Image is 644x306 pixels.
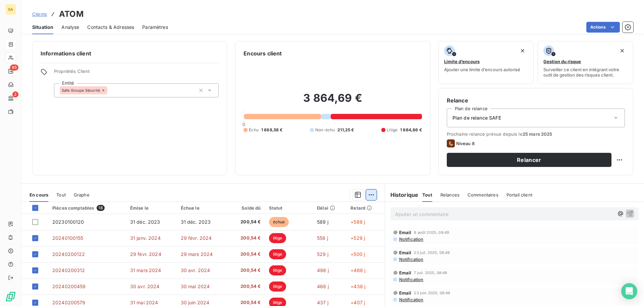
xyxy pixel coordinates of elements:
span: Notification [398,297,424,302]
span: litige [269,281,286,292]
span: Paramètres [142,24,168,31]
span: Contacts & Adresses [87,24,134,31]
span: Portail client [506,192,532,198]
h3: ATOM [59,8,84,20]
span: 200,54 € [232,251,261,258]
div: SA [5,4,16,15]
h6: Encours client [244,49,282,57]
button: Limite d’encoursAjouter une limite d’encours autorisé [438,41,534,84]
span: +407 j [351,300,365,305]
h6: Relance [447,96,625,104]
span: En cours [30,192,48,198]
span: Email [399,270,412,275]
button: Relancer [447,153,611,167]
span: 95 [10,64,18,71]
span: 529 j [317,251,328,257]
span: 437 j [317,300,328,305]
span: Analyse [61,24,79,31]
span: 30 avr. 2024 [181,267,210,273]
div: Statut [269,205,309,211]
div: Pièces comptables [52,205,122,211]
span: 31 janv. 2024 [130,235,161,241]
span: 31 déc. 2023 [181,219,211,225]
span: Non-échu [315,127,335,133]
span: Notification [398,277,424,282]
span: +468 j [351,267,365,273]
span: Relances [440,192,460,198]
span: 468 j [317,283,329,289]
span: litige [269,265,286,275]
button: Gestion du risqueSurveiller ce client en intégrant votre outil de gestion des risques client. [538,41,633,84]
span: 20230100120 [52,219,84,225]
span: 31 mai 2024 [130,300,158,305]
span: 18 [97,205,104,211]
span: 1 984,86 € [400,127,422,133]
span: Email [399,290,412,296]
span: 31 déc. 2023 [130,219,160,225]
div: Retard [351,205,380,211]
span: 211,25 € [337,127,354,133]
span: Niveau 8 [456,141,475,146]
span: Email [399,230,412,235]
span: échue [269,217,289,227]
span: +529 j [351,235,365,241]
span: 20240200459 [52,283,86,289]
h6: Informations client [41,49,219,57]
span: Prochaine relance prévue depuis le [447,131,625,137]
div: Solde dû [232,205,261,211]
div: Émise le [130,205,173,211]
span: 200,54 € [232,299,261,306]
span: 29 févr. 2024 [130,251,161,257]
span: Commentaires [468,192,498,198]
span: 23 juin 2025, 08:49 [414,291,450,295]
span: Ajouter une limite d’encours autorisé [444,67,520,72]
span: 8 août 2025, 08:49 [414,230,449,234]
span: 498 j [317,267,329,273]
span: 23 juil. 2025, 08:49 [414,251,450,255]
span: 200,54 € [232,283,261,290]
span: 20240200122 [52,251,85,257]
span: 25 mars 2025 [523,131,552,137]
span: Situation [32,24,53,31]
a: 2 [5,93,16,103]
span: 20240100155 [52,235,84,241]
span: Plan de relance SAFE [452,115,501,121]
div: Open Intercom Messenger [621,283,637,299]
span: 30 avr. 2024 [130,283,160,289]
span: litige [269,233,286,243]
span: 20240200579 [52,300,86,305]
span: 20240200312 [52,267,85,273]
span: 1 668,58 € [261,127,283,133]
span: Graphe [74,192,90,198]
span: Email [399,250,412,255]
span: Litige [387,127,397,133]
img: Logo LeanPay [5,291,16,302]
span: Surveiller ce client en intégrant votre outil de gestion des risques client. [543,67,628,78]
span: Safe Groupe Sécurité [62,88,100,92]
button: Actions [586,22,620,33]
h2: 3 864,69 € [244,91,422,112]
span: Notification [398,257,424,262]
span: Propriétés Client [54,69,219,78]
span: 30 mai 2024 [181,283,210,289]
span: 200,54 € [232,267,261,274]
span: 7 juil. 2025, 08:49 [414,271,447,275]
span: Tout [422,192,432,198]
span: 200,54 € [232,235,261,242]
span: Tout [56,192,66,198]
span: Clients [32,11,47,17]
span: Échu [249,127,259,133]
span: 31 mars 2024 [130,267,161,273]
span: 200,54 € [232,219,261,225]
a: Clients [32,11,47,17]
a: 95 [5,66,16,77]
span: 29 févr. 2024 [181,235,212,241]
span: 589 j [317,219,328,225]
span: 30 juin 2024 [181,300,210,305]
div: Échue le [181,205,224,211]
span: 558 j [317,235,328,241]
span: 0 [243,122,245,127]
span: +438 j [351,283,365,289]
input: Ajouter une valeur [107,87,113,93]
span: 29 mars 2024 [181,251,213,257]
